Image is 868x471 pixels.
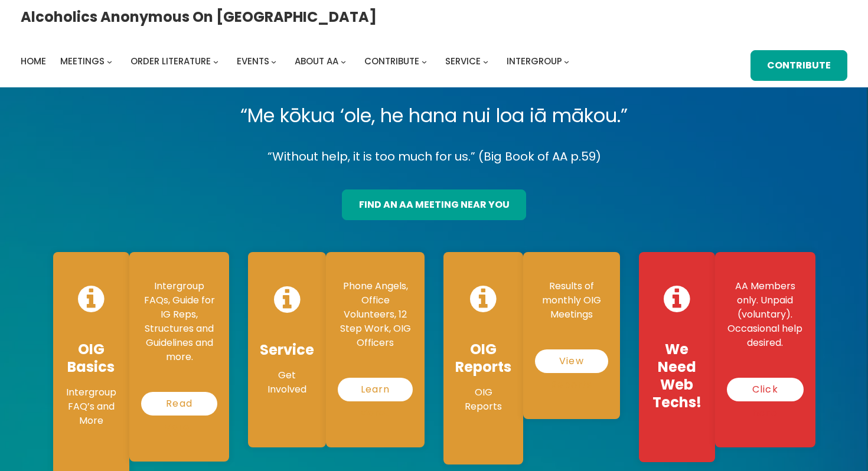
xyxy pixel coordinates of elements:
a: Contribute [750,50,847,81]
a: Meetings [60,53,105,70]
button: Intergroup submenu [564,58,569,64]
button: Events submenu [271,58,276,64]
span: Service [445,55,481,67]
a: View Reports [535,349,608,373]
a: Read More… [141,392,217,416]
a: Intergroup [507,53,562,70]
span: Intergroup [507,55,562,67]
p: OIG Reports [455,385,511,414]
span: Events [237,55,269,67]
nav: Intergroup [21,53,573,70]
h4: OIG Basics [65,341,118,376]
h4: OIG Reports [455,341,511,376]
a: Contribute [364,53,419,70]
p: Phone Angels, Office Volunteers, 12 Step Work, OIG Officers [338,279,413,350]
p: Get Involved [260,368,314,397]
p: Intergroup FAQ’s and More [65,385,118,428]
button: Service submenu [483,58,488,64]
button: Order Literature submenu [213,58,218,64]
h4: Service [260,341,314,359]
a: Home [21,53,46,70]
a: Alcoholics Anonymous on [GEOGRAPHIC_DATA] [21,4,377,30]
a: Learn More… [338,378,413,401]
span: Order Literature [130,55,211,67]
p: Results of monthly OIG Meetings [535,279,608,322]
span: Home [21,55,46,67]
a: Service [445,53,481,70]
h4: We Need Web Techs! [651,341,703,411]
span: About AA [295,55,338,67]
p: “Me kōkua ‘ole, he hana nui loa iā mākou.” [44,99,825,132]
p: AA Members only. Unpaid (voluntary). Occasional help desired. [727,279,803,350]
span: Contribute [364,55,419,67]
a: find an aa meeting near you [342,189,526,220]
p: “Without help, it is too much for us.” (Big Book of AA p.59) [44,146,825,167]
button: Contribute submenu [422,58,427,64]
a: Events [237,53,269,70]
button: About AA submenu [341,58,346,64]
a: About AA [295,53,338,70]
span: Meetings [60,55,105,67]
p: Intergroup FAQs, Guide for IG Reps, Structures and Guidelines and more. [141,279,217,364]
button: Meetings submenu [107,58,112,64]
a: Click here [727,378,803,401]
